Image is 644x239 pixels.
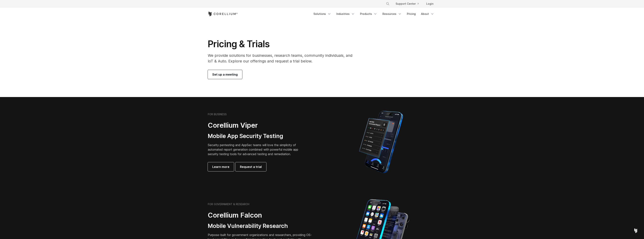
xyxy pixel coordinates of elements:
[311,11,436,17] div: Navigation Menu
[334,11,357,17] a: Industries
[358,11,379,17] a: Products
[405,11,418,17] a: Pricing
[393,0,422,7] a: Support Center
[311,11,333,17] a: Solutions
[208,113,227,116] h6: FOR BUSINESS
[353,109,409,175] img: Corellium MATRIX automated report on iPhone showing app vulnerability test results across securit...
[208,143,304,156] p: Security pentesting and AppSec teams will love the simplicity of automated report generation comb...
[381,0,436,7] div: Navigation Menu
[631,226,640,235] div: Open Intercom Messenger
[208,121,304,130] h2: Corellium Viper
[208,12,238,16] a: Corellium Home
[212,165,229,169] span: Learn more
[208,70,242,79] a: Set up a meeting
[208,222,313,230] h3: Mobile Vulnerability Research
[212,72,238,77] span: Set up a meeting
[208,38,358,50] h1: Pricing & Trials
[240,165,262,169] span: Request a trial
[208,211,313,219] h2: Corellium Falcon
[384,0,391,7] button: Search
[423,0,436,7] a: Login
[419,11,436,17] a: About
[208,53,358,64] p: We provide solutions for businesses, research teams, community individuals, and IoT & Auto. Explo...
[235,162,266,171] a: Request a trial
[208,133,304,140] h3: Mobile App Security Testing
[208,162,234,171] a: Learn more
[380,11,404,17] a: Resources
[208,203,249,206] h6: FOR GOVERNMENT & RESEARCH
